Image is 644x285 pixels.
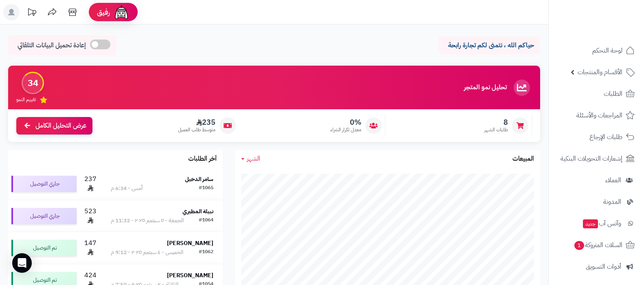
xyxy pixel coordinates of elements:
[603,196,621,208] span: المدونة
[185,175,213,183] strong: سامر الدخيل
[18,41,86,50] span: إعادة تحميل البيانات التلقائي
[113,4,130,20] img: ai-face.png
[241,154,260,163] a: الشهر
[167,239,213,247] strong: [PERSON_NAME]
[604,88,622,99] span: الطلبات
[554,106,639,125] a: المراجعات والأسئلة
[560,153,622,164] span: إشعارات التحويلات البنكية
[574,239,622,251] span: السلات المتروكة
[582,218,621,229] span: وآتس آب
[16,117,92,135] a: عرض التحليل الكامل
[576,110,622,121] span: المراجعات والأسئلة
[178,118,215,127] span: 235
[178,126,215,133] span: متوسط طلب العميل
[182,207,213,216] strong: نبيلة المطيري
[247,154,260,163] span: الشهر
[330,126,361,133] span: معدل تكرار الشراء
[574,241,584,250] span: 1
[111,217,184,225] div: الجمعة - ٥ سبتمبر ٢٠٢٥ - 11:32 م
[35,121,86,130] span: عرض التحليل الكامل
[12,253,32,273] div: Open Intercom Messenger
[484,126,508,133] span: طلبات الشهر
[167,271,213,280] strong: [PERSON_NAME]
[554,235,639,255] a: السلات المتروكة1
[554,149,639,168] a: إشعارات التحويلات البنكية
[199,217,213,225] div: #1064
[554,127,639,147] a: طلبات الإرجاع
[484,118,508,127] span: 8
[111,248,183,256] div: الخميس - ٤ سبتمبر ٢٠٢٥ - 9:12 م
[578,66,622,78] span: الأقسام والمنتجات
[554,84,639,104] a: الطلبات
[22,4,42,22] a: تحديثات المنصة
[11,240,77,256] div: تم التوصيل
[554,214,639,233] a: وآتس آبجديد
[554,170,639,190] a: العملاء
[188,155,217,163] h3: آخر الطلبات
[464,84,507,91] h3: تحليل نمو المتجر
[199,248,213,256] div: #1062
[554,257,639,276] a: أدوات التسويق
[11,176,77,192] div: جاري التوصيل
[554,41,639,60] a: لوحة التحكم
[512,155,534,163] h3: المبيعات
[592,45,622,56] span: لوحة التحكم
[586,261,621,272] span: أدوات التسويق
[554,192,639,212] a: المدونة
[199,184,213,192] div: #1065
[80,232,101,264] td: 147
[583,219,598,228] span: جديد
[589,22,636,39] img: logo-2.png
[589,131,622,143] span: طلبات الإرجاع
[111,184,143,192] div: أمس - 6:34 م
[330,118,361,127] span: 0%
[444,41,534,50] p: حياكم الله ، نتمنى لكم تجارة رابحة
[80,168,101,200] td: 237
[11,208,77,224] div: جاري التوصيل
[97,7,110,17] span: رفيق
[80,200,101,232] td: 523
[605,175,621,186] span: العملاء
[16,96,36,103] span: تقييم النمو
